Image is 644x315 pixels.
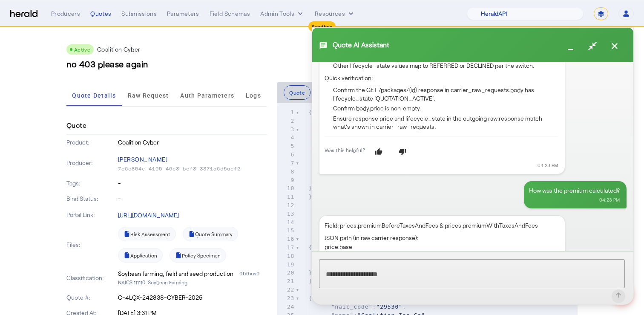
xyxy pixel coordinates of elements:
[565,41,575,51] mat-icon: minimize
[319,40,329,50] mat-icon: chat
[609,41,620,51] mat-icon: close
[333,114,558,131] li: Ensure response price and lifecycle_state in the outgoing raw response match what’s shown in carr...
[325,162,558,169] div: 04:23 PM
[529,197,620,204] div: 04:23 PM
[325,73,558,82] p: Quick verification:
[325,221,558,230] p: Field: prices.premiumBeforeTaxesAndFees & prices.premiumWithTaxesAndFees
[333,61,558,70] li: Other lifecycle_state values map to REFERRED or DECLINED per the switch.
[325,233,558,287] p: JSON path (in raw carrier response): price.base price.additional price.annualized price.prorated ...
[374,146,384,156] mat-icon: thumb_up
[333,86,558,102] li: Confirm the GET /packages/{id} response in carrier_raw_requests.body has lifecycle_state 'QUOTATI...
[333,40,389,50] span: Quote AI Assistant
[325,147,365,153] span: Was this helpful?
[397,146,408,156] mat-icon: thumb_down
[587,41,598,51] mat-icon: close_fullscreen
[333,104,558,113] li: Confirm body.price is non‐empty.
[529,186,620,195] div: How was the premium calculated?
